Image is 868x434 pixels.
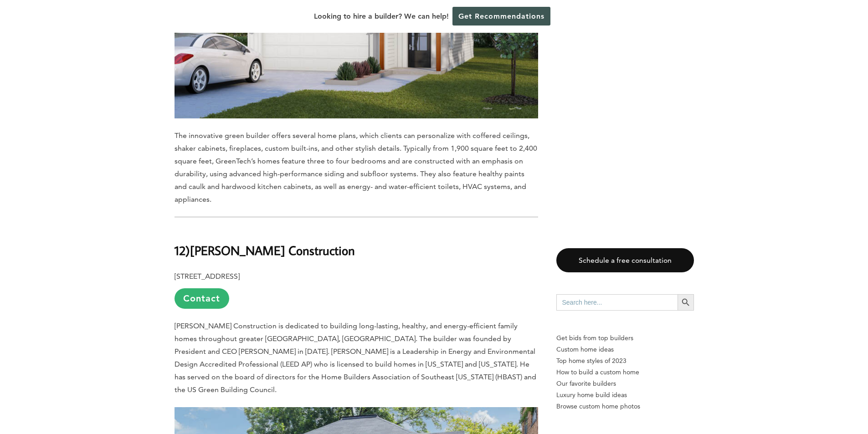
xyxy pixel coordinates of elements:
[175,270,538,309] p: [STREET_ADDRESS]
[175,322,536,394] span: [PERSON_NAME] Construction is dedicated to building long-lasting, healthy, and energy-efficient f...
[556,344,694,355] a: Custom home ideas
[175,131,537,204] span: The innovative green builder offers several home plans, which clients can personalize with coffer...
[556,248,694,272] a: Schedule a free consultation
[452,7,550,26] a: Get Recommendations
[190,242,355,258] b: [PERSON_NAME] Construction
[556,389,694,401] a: Luxury home build ideas
[556,401,694,412] a: Browse custom home photos
[175,242,190,258] b: 12)
[556,367,694,378] a: How to build a custom home
[822,388,857,423] iframe: Drift Widget Chat Controller
[556,294,678,311] input: Search here...
[556,355,694,367] a: Top home styles of 2023
[556,378,694,389] a: Our favorite builders
[681,297,691,307] svg: Search
[175,288,229,309] a: Contact
[556,332,694,344] p: Get bids from top builders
